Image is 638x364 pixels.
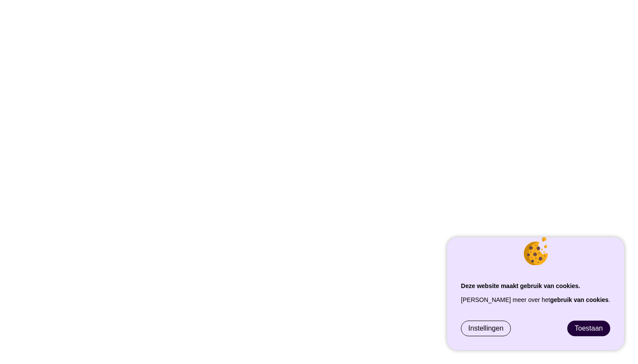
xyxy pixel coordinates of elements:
[575,325,603,332] span: Toestaan
[568,321,610,336] a: Toestaan
[550,296,609,303] a: gebruik van cookies
[461,282,580,289] strong: Deze website maakt gebruik van cookies.
[461,293,610,307] p: [PERSON_NAME] meer over het .
[468,325,503,332] span: Instellingen
[461,321,510,336] a: Instellingen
